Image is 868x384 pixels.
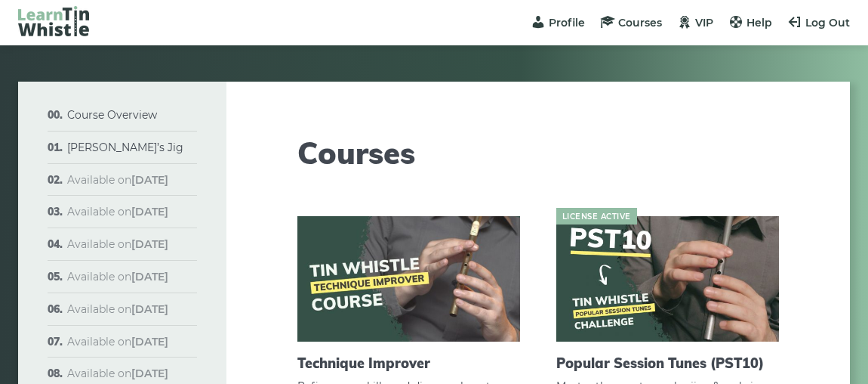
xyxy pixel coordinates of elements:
span: Available on [67,237,168,251]
span: Log Out [805,16,850,29]
strong: [DATE] [131,205,168,218]
span: Available on [67,173,168,187]
strong: [DATE] [131,270,168,283]
img: LearnTinWhistle.com [18,6,89,36]
a: Log Out [787,16,850,29]
a: Courses [600,16,662,29]
a: VIP [677,16,713,29]
strong: [DATE] [131,237,168,251]
a: Profile [531,16,585,29]
strong: [DATE] [131,302,168,316]
span: Help [746,16,772,29]
h2: Popular Session Tunes (PST10) [556,355,779,372]
strong: [DATE] [131,367,168,380]
h1: Courses [297,135,779,171]
img: course-cover-540x304.jpg [297,216,520,342]
span: Available on [67,270,168,283]
span: Available on [67,335,168,348]
a: Course Overview [67,108,157,122]
span: Available on [67,205,168,218]
span: License active [556,208,637,225]
span: Profile [549,16,585,29]
strong: [DATE] [131,335,168,348]
span: Courses [618,16,662,29]
a: [PERSON_NAME]’s Jig [67,141,183,154]
a: Help [728,16,772,29]
h2: Technique Improver [297,355,520,372]
strong: [DATE] [131,173,168,187]
span: Available on [67,367,168,380]
img: pst10-course-cover-540x304.jpg [556,216,779,342]
span: Available on [67,302,168,316]
span: VIP [695,16,713,29]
